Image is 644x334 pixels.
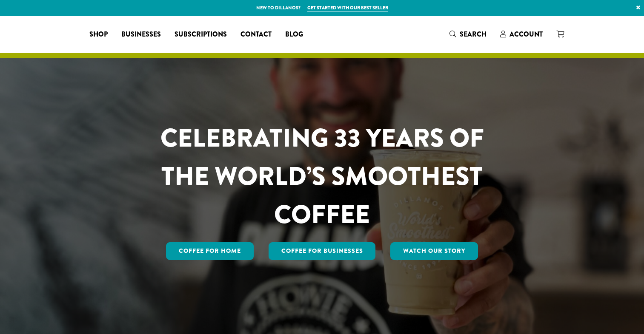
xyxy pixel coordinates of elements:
a: Coffee for Home [166,242,254,260]
span: Search [460,29,487,39]
span: Shop [89,29,108,40]
span: Blog [285,29,303,40]
span: Subscriptions [175,29,227,40]
a: Shop [83,28,114,41]
h1: CELEBRATING 33 YEARS OF THE WORLD’S SMOOTHEST COFFEE [135,119,509,234]
span: Account [509,29,543,39]
a: Watch Our Story [390,242,478,260]
a: Search [443,27,493,41]
a: Coffee For Businesses [269,242,376,260]
span: Businesses [121,29,161,40]
span: Contact [240,29,272,40]
a: Get started with our best seller [307,4,388,11]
